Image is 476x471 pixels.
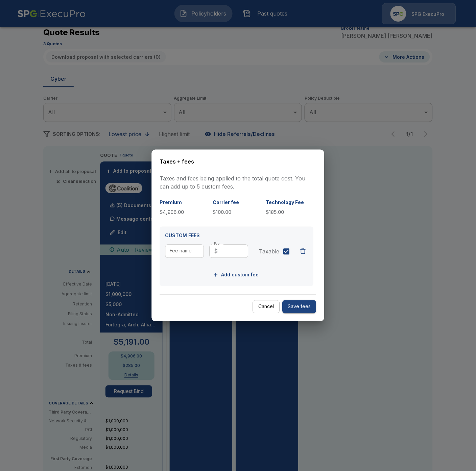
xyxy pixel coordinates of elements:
[214,247,218,255] p: $
[259,247,280,255] span: Taxable
[214,241,220,246] label: Fee
[213,208,261,216] p: $100.00
[160,208,208,216] p: $4,906.00
[266,208,314,216] p: $185.00
[266,199,314,206] p: Technology Fee
[160,158,316,167] h6: Taxes + fees
[160,199,208,206] p: Premium
[160,174,316,191] p: Taxes and fees being applied to the total quote cost. You can add up to 5 custom fees.
[213,199,261,206] p: Carrier fee
[253,300,280,314] button: Cancel
[165,232,308,239] p: CUSTOM FEES
[212,269,262,281] button: Add custom fee
[283,300,316,314] button: Save fees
